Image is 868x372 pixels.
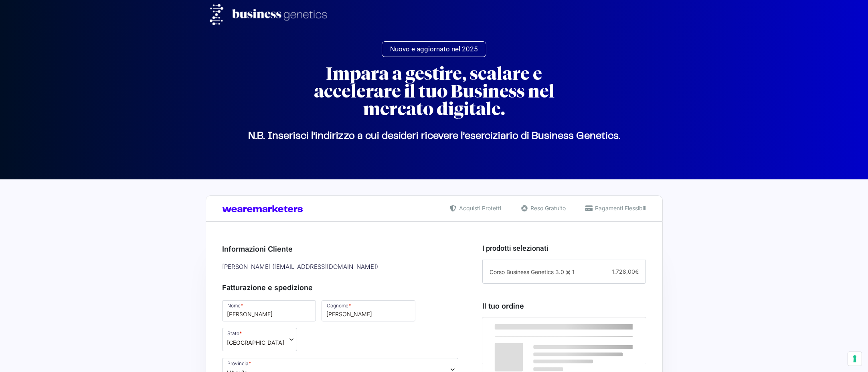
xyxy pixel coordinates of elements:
h3: Il tuo ordine [482,301,646,311]
th: Subtotale [583,317,646,338]
input: Nome * [222,300,316,321]
span: Reso Gratuito [528,204,566,212]
span: Italia [227,338,284,347]
span: Pagamenti Flessibili [593,204,646,212]
span: € [635,268,639,275]
input: Cognome * [322,300,415,321]
th: Prodotto [482,317,582,338]
div: [PERSON_NAME] ( [EMAIL_ADDRESS][DOMAIN_NAME] ) [219,260,461,274]
td: Corso Business Genetics 3.0 [482,338,582,364]
span: Corso Business Genetics 3.0 [490,268,564,275]
span: 1 [572,268,575,275]
h2: Impara a gestire, scalare e accelerare il tuo Business nel mercato digitale. [290,65,579,118]
h3: Fatturazione e spedizione [222,282,459,293]
h3: Informazioni Cliente [222,244,459,254]
span: 1.728,00 [612,268,639,275]
span: Stato [222,328,297,351]
span: Acquisti Protetti [457,204,501,212]
h3: I prodotti selezionati [482,243,646,254]
a: Nuovo e aggiornato nel 2025 [382,41,486,57]
span: Nuovo e aggiornato nel 2025 [390,46,478,53]
button: Le tue preferenze relative al consenso per le tecnologie di tracciamento [848,352,862,366]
